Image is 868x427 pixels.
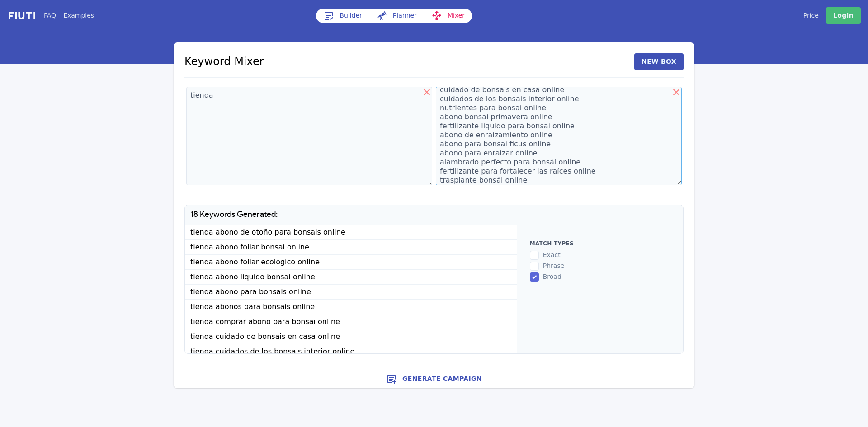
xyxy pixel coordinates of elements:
a: FAQ [44,11,56,20]
img: logo_orange.svg [14,14,22,22]
img: f731f27.png [7,10,37,21]
input: exact [530,251,539,260]
a: Mixer [424,9,472,23]
div: Dominio [47,53,69,59]
h2: Match types [530,239,670,248]
img: website_grey.svg [14,23,22,31]
li: tienda abono de otoño para bonsais online [185,225,517,240]
li: tienda cuidado de bonsais en casa online [185,329,517,344]
a: Builder [316,9,369,23]
li: tienda abono foliar ecologico online [185,255,517,270]
span: exact [543,251,561,258]
li: tienda abono liquido bonsai online [185,270,517,285]
a: Planner [369,9,424,23]
input: broad [530,272,539,282]
button: New Box [634,53,684,70]
li: tienda abonos para bonsais online [185,300,517,314]
img: tab_keywords_by_traffic_grey.svg [96,52,104,60]
input: phrase [530,262,539,271]
a: Login [826,7,861,24]
a: Price [803,11,819,20]
span: broad [543,273,561,280]
li: tienda abono foliar bonsai online [185,240,517,255]
li: tienda cuidados de los bonsais interior online [185,344,517,359]
div: Palabras clave [106,53,144,59]
span: phrase [543,262,565,269]
h1: Keyword Mixer [184,53,264,70]
button: Generate Campaign [174,370,694,388]
div: v 4.0.25 [25,14,44,22]
h1: 18 Keywords Generated: [185,205,683,225]
img: tab_domain_overview_orange.svg [38,52,45,60]
li: tienda abono para bonsais online [185,285,517,300]
a: Examples [63,11,94,20]
div: Dominio: [DOMAIN_NAME] [24,23,101,31]
li: tienda comprar abono para bonsai online [185,314,517,329]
